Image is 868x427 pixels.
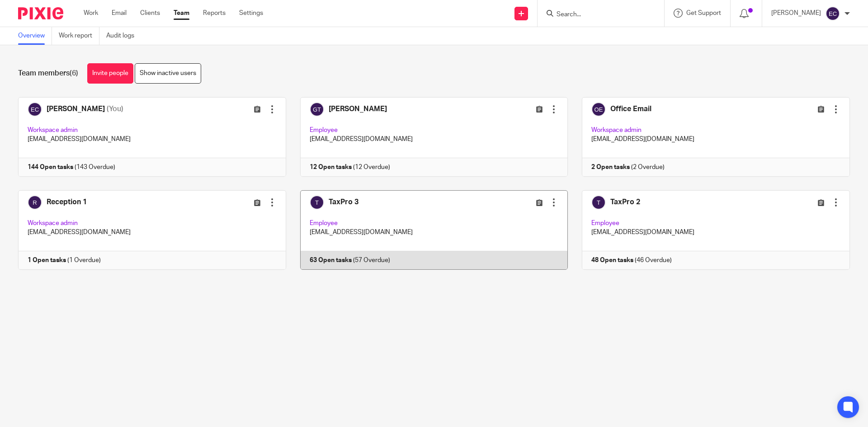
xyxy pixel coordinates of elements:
a: Clients [140,9,160,18]
span: (6) [70,70,78,77]
img: Pixie [18,7,63,19]
a: Team [174,9,189,18]
a: Overview [18,27,52,45]
input: Search [556,11,637,19]
a: Settings [239,9,263,18]
h1: Team members [18,69,78,78]
a: Email [112,9,127,18]
a: Show inactive users [135,63,201,84]
a: Work report [59,27,99,45]
a: Audit logs [106,27,141,45]
p: [PERSON_NAME] [771,9,821,18]
span: Get Support [686,10,721,16]
a: Work [84,9,98,18]
a: Invite people [87,63,133,84]
a: Reports [203,9,226,18]
img: svg%3E [826,6,840,21]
